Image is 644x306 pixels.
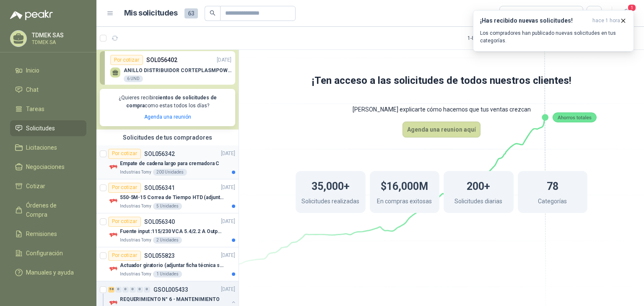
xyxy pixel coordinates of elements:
[146,55,177,65] p: SOL056402
[26,85,39,94] span: Chat
[108,217,141,227] div: Por cotizar
[26,249,63,258] span: Configuración
[137,287,143,293] div: 0
[10,197,86,223] a: Órdenes de Compra
[538,197,567,208] p: Categorías
[100,51,235,85] a: Por cotizarSOL056402[DATE] ANILLO DISTRIBUIDOR CORTEPLASMPOWERMX1256 UND
[10,82,86,98] a: Chat
[153,287,188,293] p: GSOL005433
[120,262,224,270] p: Actuador giratorio (adjuntar ficha técnica si es diferente a festo)
[26,66,39,75] span: Inicio
[26,229,57,239] span: Remisiones
[10,159,86,175] a: Negociaciones
[108,251,141,261] div: Por cotizar
[480,29,627,44] p: Los compradores han publicado nuevas solicitudes en tus categorías.
[473,10,634,52] button: ¡Has recibido nuevas solicitudes!hace 1 hora Los compradores han publicado nuevas solicitudes en ...
[217,56,231,64] p: [DATE]
[124,7,178,19] h1: Mis solicitudes
[221,252,235,259] p: [DATE]
[120,169,151,176] p: Industrias Tomy
[153,169,187,176] div: 200 Unidades
[26,104,44,114] span: Tareas
[221,150,235,158] p: [DATE]
[26,124,55,133] span: Solicitudes
[26,201,78,219] span: Órdenes de Compra
[505,9,522,18] div: Todas
[153,271,182,277] div: 1 Unidades
[592,17,620,24] span: hace 1 hora
[32,40,84,45] p: TDMEK SA
[26,268,74,277] span: Manuales y ayuda
[110,55,143,65] div: Por cotizar
[153,203,182,210] div: 5 Unidades
[10,265,86,280] a: Manuales y ayuda
[144,185,175,191] p: SOL056341
[120,194,224,202] p: 550-5M-15 Correa de Tiempo HTD (adjuntar ficha y /o imagenes)
[144,151,175,157] p: SOL056342
[547,176,558,194] h1: 78
[144,219,175,225] p: SOL056340
[377,197,432,208] p: En compras exitosas
[115,287,122,293] div: 0
[10,140,86,156] a: Licitaciones
[124,75,143,82] div: 6 UND
[221,218,235,226] p: [DATE]
[301,197,359,208] p: Solicitudes realizadas
[96,179,239,213] a: Por cotizarSOL056341[DATE] Company Logo550-5M-15 Correa de Tiempo HTD (adjuntar ficha y /o imagen...
[108,287,114,293] div: 58
[144,287,150,293] div: 0
[108,183,141,193] div: Por cotizar
[105,94,230,110] p: ¿Quieres recibir como estas todos los días?
[96,213,239,247] a: Por cotizarSOL056340[DATE] Company LogoFuente input :115/230 VCA 5.4/2.2 A Output: 24 VDC 10 A 47...
[108,230,118,240] img: Company Logo
[10,245,86,261] a: Configuración
[96,247,239,281] a: Por cotizarSOL055823[DATE] Company LogoActuador giratorio (adjuntar ficha técnica si es diferente...
[312,176,350,194] h1: 35,000+
[26,143,57,152] span: Licitaciones
[126,95,217,109] b: cientos de solicitudes de compra
[108,196,118,206] img: Company Logo
[108,149,141,159] div: Por cotizar
[120,228,224,236] p: Fuente input :115/230 VCA 5.4/2.2 A Output: 24 VDC 10 A 47-63 Hz
[120,296,220,303] p: REQUERIMIENTO N° 6 - MANTENIMIENTO
[10,178,86,194] a: Cotizar
[10,226,86,242] a: Remisiones
[480,17,589,24] h3: ¡Has recibido nuevas solicitudes!
[10,10,53,20] img: Logo peakr
[108,264,118,274] img: Company Logo
[120,160,219,168] p: Empate de cadena largo para cremadora C
[10,120,86,136] a: Solicitudes
[130,287,136,293] div: 0
[627,4,636,12] span: 1
[454,197,502,208] p: Solicitudes diarias
[108,162,118,172] img: Company Logo
[153,237,182,244] div: 2 Unidades
[221,184,235,192] p: [DATE]
[144,253,175,259] p: SOL055823
[381,176,428,194] h1: $16,000M
[221,285,235,293] p: [DATE]
[120,271,151,277] p: Industrias Tomy
[402,122,480,137] button: Agenda una reunion aquí
[467,176,490,194] h1: 200+
[26,162,65,171] span: Negociaciones
[120,237,151,244] p: Industrias Tomy
[184,8,198,18] span: 63
[619,6,634,21] button: 1
[144,114,191,120] a: Agenda una reunión
[210,10,216,16] span: search
[124,67,231,73] p: ANILLO DISTRIBUIDOR CORTEPLASMPOWERMX125
[10,101,86,117] a: Tareas
[96,145,239,179] a: Por cotizarSOL056342[DATE] Company LogoEmpate de cadena largo para cremadora CIndustrias Tomy200 ...
[26,182,45,191] span: Cotizar
[96,130,239,145] div: Solicitudes de tus compradores
[120,203,151,210] p: Industrias Tomy
[32,32,84,38] p: TDMEK SAS
[467,31,510,45] div: 1 - 8 de 8
[122,287,129,293] div: 0
[10,62,86,78] a: Inicio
